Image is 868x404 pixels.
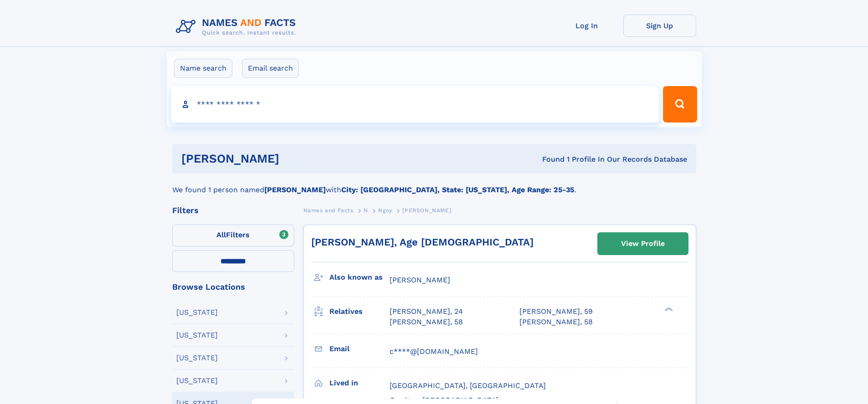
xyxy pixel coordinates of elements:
div: View Profile [621,233,665,254]
div: [US_STATE] [176,309,218,316]
h1: [PERSON_NAME] [181,153,411,164]
img: Logo Names and Facts [172,15,303,39]
div: ❯ [663,307,673,312]
span: All [216,230,226,239]
h3: Relatives [329,304,390,319]
span: [PERSON_NAME] [402,207,451,214]
span: N [364,207,368,214]
a: Log In [550,15,623,37]
a: Sign Up [623,15,696,37]
label: Filters [172,225,294,246]
h3: Email [329,341,390,357]
a: [PERSON_NAME], 59 [519,307,593,317]
b: City: [GEOGRAPHIC_DATA], State: [US_STATE], Age Range: 25-35 [341,185,574,194]
div: We found 1 person named with . [172,174,696,195]
a: View Profile [598,233,688,255]
a: [PERSON_NAME], Age [DEMOGRAPHIC_DATA] [311,236,534,248]
label: Name search [174,59,232,78]
a: [PERSON_NAME], 58 [519,317,593,327]
div: Found 1 Profile In Our Records Database [411,154,687,164]
b: [PERSON_NAME] [264,185,326,194]
a: Names and Facts [303,205,354,216]
a: N [364,205,368,216]
label: Email search [242,59,299,78]
div: Browse Locations [172,283,294,291]
span: [PERSON_NAME] [390,276,450,284]
a: Ngoy [378,205,392,216]
input: search input [171,86,659,123]
a: [PERSON_NAME], 24 [390,307,463,317]
span: Ngoy [378,207,392,214]
div: [US_STATE] [176,377,218,384]
div: Filters [172,206,294,215]
h3: Lived in [329,375,390,391]
a: [PERSON_NAME], 58 [390,317,463,327]
div: [US_STATE] [176,332,218,339]
div: [US_STATE] [176,354,218,362]
h3: Also known as [329,270,390,285]
button: Search Button [663,86,697,123]
span: [GEOGRAPHIC_DATA], [GEOGRAPHIC_DATA] [390,381,546,390]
